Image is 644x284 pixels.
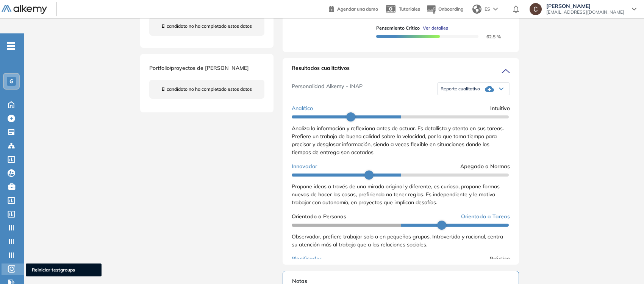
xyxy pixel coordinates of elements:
[337,6,378,12] span: Agendar una demo
[477,34,501,39] span: 62.5 %
[292,163,317,170] span: Innovador
[376,25,420,32] span: Pensamiento Crítico
[490,255,510,263] span: Práctico
[426,1,463,17] button: Onboarding
[7,45,15,47] i: -
[329,4,378,13] a: Agendar una demo
[9,78,13,84] span: G
[399,6,420,12] span: Tutoriales
[490,104,510,112] span: Intuitivo
[162,86,252,93] span: El candidato no ha completado estos datos
[292,125,504,156] span: Analiza la información y reflexiona antes de actuar. Es detallista y atento en sus tareas. Prefie...
[546,3,624,9] span: [PERSON_NAME]
[546,9,624,15] span: [EMAIL_ADDRESS][DOMAIN_NAME]
[32,267,95,273] span: Reiniciar testgroups
[292,233,503,248] span: Observador, prefiere trabajar solo o en pequeños grupos. Introvertido y racional, centra su atenc...
[493,8,498,11] img: arrow
[472,5,481,14] img: world
[149,65,249,71] span: Portfolio/proyectos de [PERSON_NAME]
[420,25,448,32] button: Ver detalles
[292,82,363,95] span: Personalidad Alkemy - INAP
[423,25,448,32] span: Ver detalles
[292,183,500,206] span: Propone ideas a través de una mirada original y diferente, es curioso, propone formas nuevas de h...
[162,23,252,30] span: El candidato no ha completado estos datos
[292,213,346,221] span: Orientado a Personas
[460,163,510,170] span: Apegado a Normas
[485,6,490,13] span: ES
[441,86,480,92] span: Reporte cualitativo
[438,6,463,12] span: Onboarding
[292,255,321,263] span: Planificador
[2,5,47,14] img: Logo
[461,213,510,221] span: Orientado a Tareas
[292,64,350,76] span: Resultados cualitativos
[292,104,313,112] span: Analítico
